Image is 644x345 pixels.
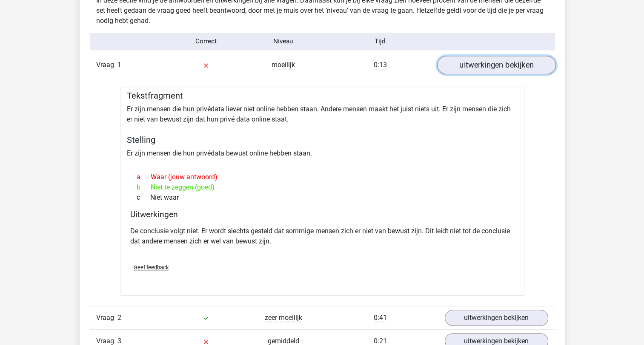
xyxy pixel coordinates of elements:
[245,37,322,46] div: Niveau
[137,182,151,192] span: b
[137,192,150,203] span: c
[445,310,548,326] a: uitwerkingen bekijken
[117,61,121,69] span: 1
[272,61,295,69] span: moeilijk
[265,314,302,322] span: zeer moeilijk
[130,182,514,192] div: Niet te zeggen (goed)
[117,314,121,322] span: 2
[167,37,245,46] div: Correct
[374,314,387,322] span: 0:41
[130,172,514,182] div: Waar (jouw antwoord)
[130,192,514,203] div: Niet waar
[117,337,121,345] span: 3
[130,226,514,246] p: De conclusie volgt niet. Er wordt slechts gesteld dat sommige mensen zich er niet van bewust zijn...
[137,172,151,182] span: a
[134,264,169,271] span: Geef feedback
[127,90,518,101] h5: Tekstfragment
[96,60,117,70] span: Vraag
[127,135,518,145] h5: Stelling
[96,313,117,323] span: Vraag
[437,56,555,74] a: uitwerkingen bekijken
[130,209,514,219] h4: Uitwerkingen
[120,87,524,296] div: Er zijn mensen die hun privédata liever niet online hebben staan. Andere mensen maakt het juist n...
[322,37,438,46] div: Tijd
[374,61,387,69] span: 0:13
